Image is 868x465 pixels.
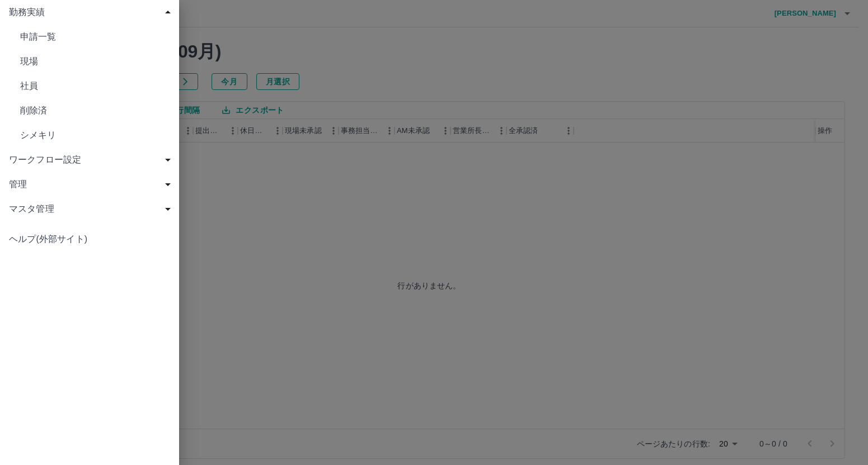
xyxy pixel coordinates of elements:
[9,202,175,216] span: マスタ管理
[20,30,170,44] span: 申請一覧
[20,79,170,93] span: 社員
[20,55,170,68] span: 現場
[9,232,170,246] span: ヘルプ(外部サイト)
[9,178,175,191] span: 管理
[9,6,175,19] span: 勤務実績
[20,129,170,142] span: シメキリ
[20,104,170,117] span: 削除済
[9,153,175,167] span: ワークフロー設定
